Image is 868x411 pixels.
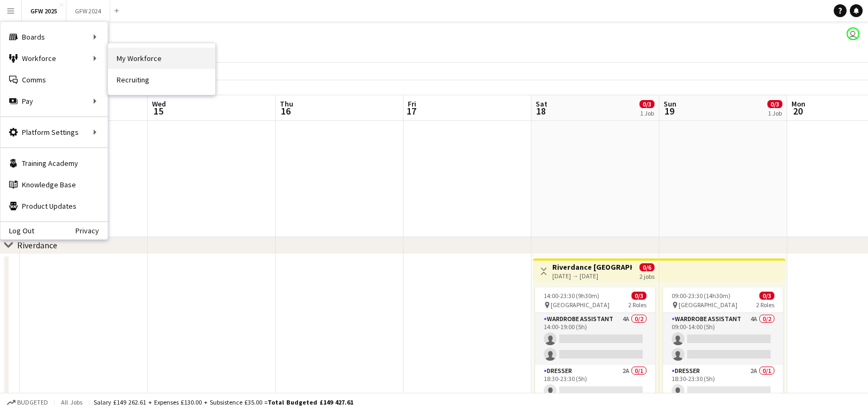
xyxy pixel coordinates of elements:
[631,292,646,300] span: 0/3
[150,105,166,117] span: 15
[152,99,166,109] span: Wed
[75,226,108,235] a: Privacy
[1,174,108,195] a: Knowledge Base
[1,69,108,90] a: Comms
[108,48,215,69] a: My Workforce
[22,1,66,21] button: GFW 2025
[759,292,774,300] span: 0/3
[639,100,654,108] span: 0/3
[662,105,676,117] span: 19
[1,90,108,112] div: Pay
[790,105,805,117] span: 20
[108,69,215,90] a: Recruiting
[663,287,783,401] app-job-card: 09:00-23:30 (14h30m)0/3 [GEOGRAPHIC_DATA]2 RolesWardrobe Assistant4A0/209:00-14:00 (5h) Dresser2A...
[551,301,610,309] span: [GEOGRAPHIC_DATA]
[536,99,547,109] span: Sat
[535,287,655,401] app-job-card: 14:00-23:30 (9h30m)0/3 [GEOGRAPHIC_DATA]2 RolesWardrobe Assistant4A0/214:00-19:00 (5h) Dresser2A0...
[1,195,108,217] a: Product Updates
[663,313,783,365] app-card-role: Wardrobe Assistant4A0/209:00-14:00 (5h)
[552,272,632,280] div: [DATE] → [DATE]
[672,292,730,300] span: 09:00-23:30 (14h30m)
[280,99,293,109] span: Thu
[1,226,34,235] a: Log Out
[768,109,782,117] div: 1 Job
[639,271,654,280] div: 2 jobs
[1,153,108,174] a: Training Academy
[406,105,416,117] span: 17
[278,105,293,117] span: 16
[639,263,654,271] span: 0/6
[1,26,108,48] div: Boards
[535,365,655,401] app-card-role: Dresser2A0/118:30-23:30 (5h)
[5,397,50,408] button: Budgeted
[847,27,859,40] app-user-avatar: Mike Bolton
[534,105,547,117] span: 18
[756,301,774,309] span: 2 Roles
[791,99,805,109] span: Mon
[552,262,632,272] h3: Riverdance [GEOGRAPHIC_DATA]
[767,100,782,108] span: 0/3
[408,99,416,109] span: Fri
[66,1,110,21] button: GFW 2024
[544,292,599,300] span: 14:00-23:30 (9h30m)
[628,301,646,309] span: 2 Roles
[535,313,655,365] app-card-role: Wardrobe Assistant4A0/214:00-19:00 (5h)
[1,48,108,69] div: Workforce
[268,398,353,406] span: Total Budgeted £149 427.61
[679,301,737,309] span: [GEOGRAPHIC_DATA]
[664,99,676,109] span: Sun
[663,365,783,401] app-card-role: Dresser2A0/118:30-23:30 (5h)
[59,398,85,406] span: All jobs
[17,240,57,250] div: Riverdance
[1,121,108,143] div: Platform Settings
[640,109,654,117] div: 1 Job
[94,398,353,406] div: Salary £149 262.61 + Expenses £130.00 + Subsistence £35.00 =
[17,399,48,406] span: Budgeted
